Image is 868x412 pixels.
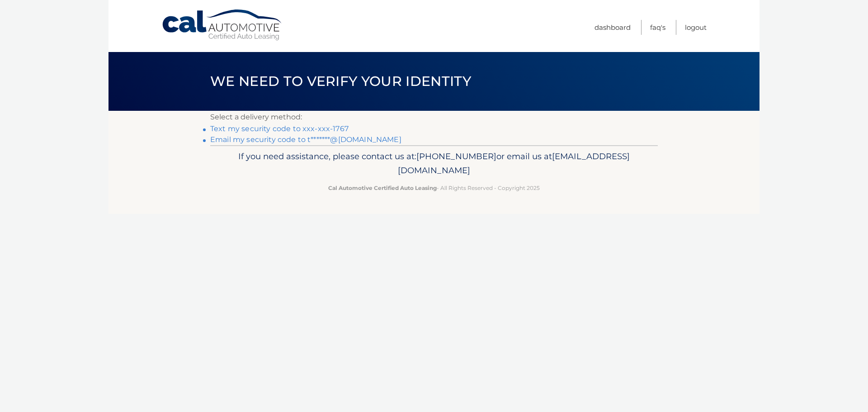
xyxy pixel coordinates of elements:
a: Logout [685,20,707,35]
a: Email my security code to t*******@[DOMAIN_NAME] [210,135,401,144]
a: FAQ's [650,20,665,35]
p: - All Rights Reserved - Copyright 2025 [216,183,652,193]
a: Dashboard [594,20,631,35]
p: Select a delivery method: [210,111,658,123]
p: If you need assistance, please contact us at: or email us at [216,149,652,178]
span: [PHONE_NUMBER] [416,151,496,161]
strong: Cal Automotive Certified Auto Leasing [328,185,437,191]
span: We need to verify your identity [210,73,471,90]
a: Cal Automotive [161,9,283,41]
a: Text my security code to xxx-xxx-1767 [210,124,349,133]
